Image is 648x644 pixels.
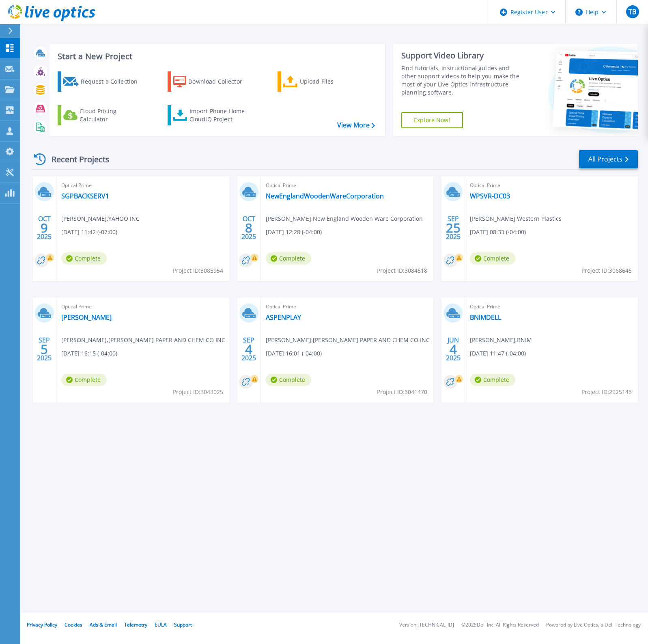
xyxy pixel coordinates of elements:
li: © 2025 Dell Inc. All Rights Reserved [461,622,539,628]
span: Optical Prime [266,302,429,311]
span: Project ID: 3085954 [173,266,223,275]
span: [PERSON_NAME] , [PERSON_NAME] PAPER AND CHEM CO INC [61,336,225,345]
div: Recent Projects [31,149,121,169]
span: [DATE] 11:42 (-07:00) [61,228,117,237]
a: Support [174,621,192,628]
span: Optical Prime [61,181,224,190]
a: ASPENPLAY [266,313,301,321]
a: Cloud Pricing Calculator [58,105,148,125]
span: [PERSON_NAME] , New England Wooden Ware Corporation [266,214,423,223]
span: Complete [61,374,107,386]
span: [DATE] 16:01 (-04:00) [266,349,322,358]
a: [PERSON_NAME] [61,313,112,321]
span: Project ID: 2925143 [581,388,632,396]
div: OCT 2025 [37,213,52,243]
span: 8 [245,224,252,231]
span: [DATE] 12:28 (-04:00) [266,228,322,237]
a: Request a Collection [58,71,148,92]
span: Project ID: 3043025 [173,388,223,396]
a: Explore Now! [401,112,463,128]
span: Project ID: 3041470 [377,388,427,396]
span: [PERSON_NAME] , YAHOO INC [61,214,140,223]
a: BNIMDELL [470,313,501,321]
span: Complete [61,252,107,265]
span: [DATE] 08:33 (-04:00) [470,228,526,237]
span: 5 [41,346,48,353]
span: Optical Prime [470,302,633,311]
div: Support Video Library [401,50,525,61]
div: Request a Collection [81,73,146,90]
a: View More [337,121,375,129]
span: [DATE] 16:15 (-04:00) [61,349,117,358]
span: Complete [470,374,515,386]
li: Version: [TECHNICAL_ID] [399,622,454,628]
a: Ads & Email [90,621,117,628]
span: [PERSON_NAME] , Western Plastics [470,214,562,223]
a: SGPBACKSERV1 [61,192,109,200]
span: Project ID: 3084518 [377,266,427,275]
a: Cookies [65,621,82,628]
a: All Projects [579,150,638,168]
div: SEP 2025 [446,213,461,243]
h3: Start a New Project [58,52,375,61]
a: Privacy Policy [27,621,57,628]
div: SEP 2025 [241,334,256,364]
span: Optical Prime [61,302,224,311]
span: TB [629,9,636,15]
span: Optical Prime [470,181,633,190]
div: JUN 2025 [446,334,461,364]
a: Download Collector [168,71,258,92]
span: Project ID: 3068645 [581,266,632,275]
span: [DATE] 11:47 (-04:00) [470,349,526,358]
span: Optical Prime [266,181,429,190]
a: Upload Files [278,71,368,92]
div: SEP 2025 [37,334,52,364]
span: Complete [266,374,311,386]
div: Download Collector [188,73,253,90]
a: NewEnglandWoodenWareCorporation [266,192,384,200]
div: Cloud Pricing Calculator [80,107,144,123]
span: 4 [450,346,457,353]
a: WPSVR-DC03 [470,192,510,200]
span: Complete [266,252,311,265]
span: 25 [446,224,461,231]
span: 4 [245,346,252,353]
span: 9 [41,224,48,231]
div: OCT 2025 [241,213,256,243]
span: Complete [470,252,515,265]
div: Upload Files [300,73,365,90]
a: EULA [155,621,167,628]
span: [PERSON_NAME] , [PERSON_NAME] PAPER AND CHEM CO INC [266,336,430,345]
a: Telemetry [124,621,147,628]
li: Powered by Live Optics, a Dell Technology [546,622,641,628]
span: [PERSON_NAME] , BNIM [470,336,532,345]
div: Import Phone Home CloudIQ Project [189,107,253,123]
div: Find tutorials, instructional guides and other support videos to help you make the most of your L... [401,64,525,97]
